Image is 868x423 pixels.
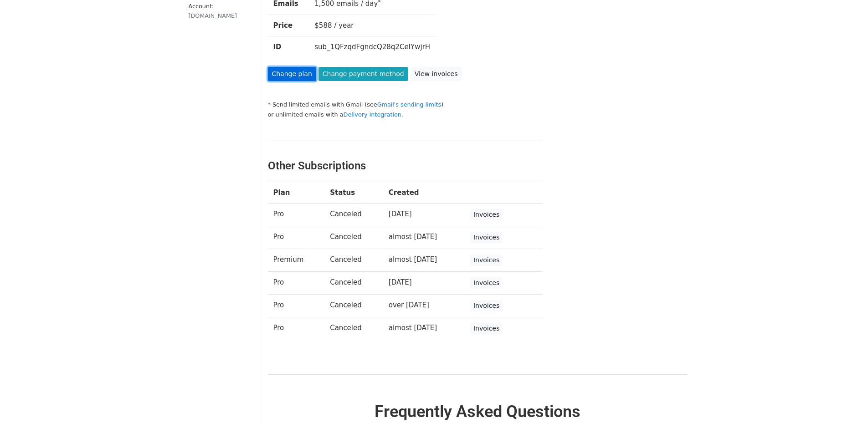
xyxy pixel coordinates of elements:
[268,101,444,118] small: * Send limited emails with Gmail (see ) or unlimited emails with a .
[268,249,325,272] td: Premium
[268,182,325,204] th: Plan
[268,15,309,36] th: Price
[268,295,325,317] td: Pro
[189,11,247,20] div: [DOMAIN_NAME]
[383,249,465,272] td: almost [DATE]
[189,3,247,20] small: Account:
[268,402,687,422] h2: Frequently Asked Questions
[383,317,465,340] td: almost [DATE]
[324,317,383,340] td: Canceled
[344,111,401,118] a: Delivery Integration
[470,300,503,311] a: Invoices
[470,277,503,289] a: Invoices
[324,204,383,226] td: Canceled
[470,232,503,243] a: Invoices
[324,182,383,204] th: Status
[470,209,503,220] a: Invoices
[268,272,325,295] td: Pro
[383,295,465,317] td: over [DATE]
[470,323,503,334] a: Invoices
[318,67,408,81] a: Change payment method
[822,379,868,423] iframe: Chat Widget
[822,379,868,423] div: Widget de chat
[383,204,465,226] td: [DATE]
[324,226,383,249] td: Canceled
[383,272,465,295] td: [DATE]
[324,249,383,272] td: Canceled
[309,36,436,58] td: sub_1QFzqdFgndcQ28q2CeIYwjrH
[268,159,543,173] h3: Other Subscriptions
[324,272,383,295] td: Canceled
[411,67,462,81] a: View invoices
[268,204,325,226] td: Pro
[324,295,383,317] td: Canceled
[268,317,325,340] td: Pro
[383,226,465,249] td: almost [DATE]
[268,226,325,249] td: Pro
[377,101,442,108] a: Gmail's sending limits
[268,67,316,81] a: Change plan
[268,36,309,58] th: ID
[383,182,465,204] th: Created
[470,255,503,266] a: Invoices
[309,15,436,36] td: $588 / year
